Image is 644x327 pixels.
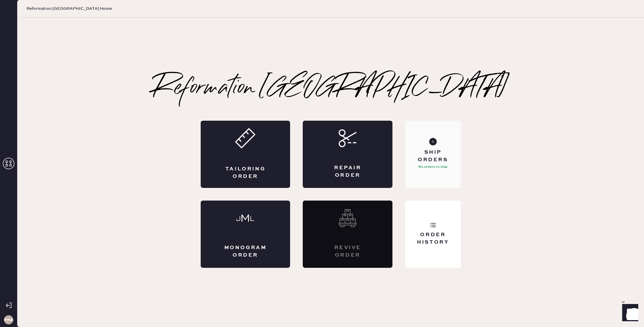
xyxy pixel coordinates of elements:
span: Reformation [GEOGRAPHIC_DATA] Home [26,6,112,11]
div: Repair Order [326,164,369,179]
div: Interested? Contact us at care@hemster.co [303,201,392,268]
div: Ship Orders [410,149,456,163]
iframe: Front Chat [617,301,641,326]
p: No orders to ship [418,163,448,170]
h2: Reformation [GEOGRAPHIC_DATA] [153,77,509,100]
div: Tailoring Order [224,166,267,180]
div: Monogram Order [224,244,267,259]
h3: RNA [4,318,13,322]
div: Order History [410,231,456,246]
div: Revive order [326,244,369,259]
